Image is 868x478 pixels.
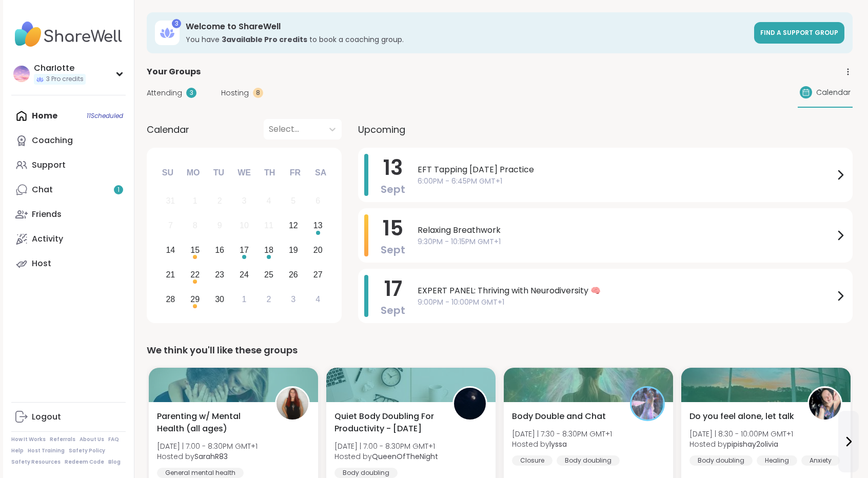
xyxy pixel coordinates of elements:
[156,162,179,184] div: Su
[215,243,224,257] div: 16
[418,224,834,236] span: Relaxing Breathwork
[166,243,175,257] div: 14
[117,186,120,194] span: 1
[372,451,438,462] b: QueenOfTheNight
[166,292,175,306] div: 28
[190,243,200,257] div: 15
[184,240,206,262] div: Choose Monday, September 15th, 2025
[207,162,230,184] div: Tu
[193,194,198,208] div: 1
[215,292,224,306] div: 30
[282,264,304,286] div: Choose Friday, September 26th, 2025
[240,268,249,282] div: 24
[258,240,280,262] div: Choose Thursday, September 18th, 2025
[32,258,51,269] div: Host
[381,303,405,317] span: Sept
[291,292,295,306] div: 3
[242,292,247,306] div: 1
[147,66,201,78] span: Your Groups
[218,218,222,232] div: 9
[282,190,304,212] div: Not available Friday, September 5th, 2025
[284,162,306,184] div: Fr
[383,214,403,243] span: 15
[168,218,173,232] div: 7
[512,410,606,423] span: Body Double and Chat
[215,268,224,282] div: 23
[754,22,844,44] a: Find a support group
[34,63,86,74] div: CharIotte
[209,240,231,262] div: Choose Tuesday, September 16th, 2025
[166,194,175,208] div: 31
[242,194,247,208] div: 3
[307,264,329,286] div: Choose Saturday, September 27th, 2025
[258,288,280,310] div: Choose Thursday, October 2nd, 2025
[32,184,53,195] div: Chat
[172,19,181,28] div: 3
[184,215,206,237] div: Not available Monday, September 8th, 2025
[233,215,255,237] div: Not available Wednesday, September 10th, 2025
[209,215,231,237] div: Not available Tuesday, September 9th, 2025
[289,268,298,282] div: 26
[418,236,834,247] span: 9:30PM - 10:15PM GMT+1
[190,292,200,306] div: 29
[727,439,778,449] b: pipishay2olivia
[315,292,320,306] div: 4
[383,153,403,182] span: 13
[221,88,249,98] span: Hosting
[689,410,794,423] span: Do you feel alone, let talk
[184,264,206,286] div: Choose Monday, September 22nd, 2025
[816,87,851,98] span: Calendar
[289,218,298,232] div: 12
[240,243,249,257] div: 17
[160,264,182,286] div: Choose Sunday, September 21st, 2025
[315,194,320,208] div: 6
[760,28,838,37] span: Find a support group
[160,190,182,212] div: Not available Sunday, August 31st, 2025
[418,176,834,187] span: 6:00PM - 6:45PM GMT+1
[11,153,126,177] a: Support
[259,162,281,184] div: Th
[258,190,280,212] div: Not available Thursday, September 4th, 2025
[282,288,304,310] div: Choose Friday, October 3rd, 2025
[313,268,323,282] div: 27
[11,447,24,454] a: Help
[266,194,271,208] div: 4
[233,190,255,212] div: Not available Wednesday, September 3rd, 2025
[11,227,126,251] a: Activity
[160,288,182,310] div: Choose Sunday, September 28th, 2025
[418,297,834,308] span: 9:00PM - 10:00PM GMT+1
[160,240,182,262] div: Choose Sunday, September 14th, 2025
[512,455,553,466] div: Closure
[334,451,438,462] span: Hosted by
[282,240,304,262] div: Choose Friday, September 19th, 2025
[258,215,280,237] div: Not available Thursday, September 11th, 2025
[209,190,231,212] div: Not available Tuesday, September 2nd, 2025
[258,264,280,286] div: Choose Thursday, September 25th, 2025
[632,388,663,420] img: lyssa
[418,164,834,176] span: EFT Tapping [DATE] Practice
[233,264,255,286] div: Choose Wednesday, September 24th, 2025
[233,162,255,184] div: We
[282,215,304,237] div: Choose Friday, September 12th, 2025
[218,194,222,208] div: 2
[32,233,63,245] div: Activity
[264,218,273,232] div: 11
[194,451,228,462] b: SarahR83
[147,343,853,357] div: We think you'll like these groups
[222,34,307,45] b: 3 available Pro credit s
[334,410,441,435] span: Quiet Body Doubling For Productivity - [DATE]
[307,190,329,212] div: Not available Saturday, September 6th, 2025
[264,268,273,282] div: 25
[186,21,748,32] h3: Welcome to ShareWell
[689,439,793,449] span: Hosted by
[454,388,486,420] img: QueenOfTheNight
[233,240,255,262] div: Choose Wednesday, September 17th, 2025
[689,429,793,439] span: [DATE] | 8:30 - 10:00PM GMT+1
[291,194,295,208] div: 5
[157,410,264,435] span: Parenting w/ Mental Health (all ages)
[193,218,198,232] div: 8
[186,88,196,98] div: 3
[184,190,206,212] div: Not available Monday, September 1st, 2025
[307,215,329,237] div: Choose Saturday, September 13th, 2025
[160,215,182,237] div: Not available Sunday, September 7th, 2025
